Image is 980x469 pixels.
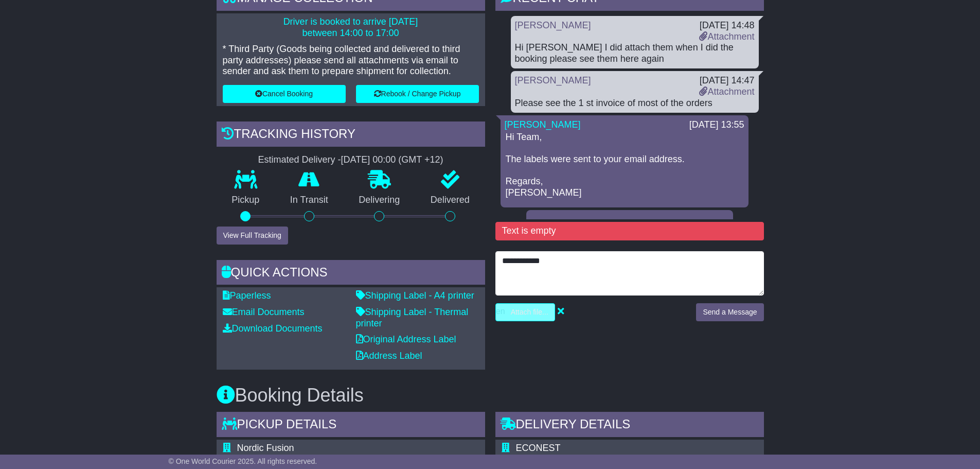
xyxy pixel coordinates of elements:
[275,195,344,206] p: In Transit
[696,303,763,321] button: Send a Message
[495,222,764,240] div: Text is empty
[356,307,469,328] a: Shipping Label - Thermal printer
[356,334,456,344] a: Original Address Label
[169,457,317,465] span: © One World Courier 2025. All rights reserved.
[223,16,479,39] p: Driver is booked to arrive [DATE] between 14:00 to 17:00
[237,443,294,453] span: Nordic Fusion
[699,20,754,31] div: [DATE] 14:48
[344,195,416,206] p: Delivering
[223,44,479,77] p: * Third Party (Goods being collected and delivered to third party addresses) please send all atta...
[699,75,754,86] div: [DATE] 14:47
[217,412,485,440] div: Pickup Details
[223,323,323,334] a: Download Documents
[356,85,479,103] button: Rebook / Change Pickup
[217,227,288,245] button: View Full Tracking
[515,75,591,85] a: [PERSON_NAME]
[217,154,485,166] div: Estimated Delivery -
[217,121,485,149] div: Tracking history
[356,351,422,361] a: Address Label
[689,119,744,131] div: [DATE] 13:55
[515,20,591,30] a: [PERSON_NAME]
[223,85,346,103] button: Cancel Booking
[217,260,485,288] div: Quick Actions
[699,31,754,42] a: Attachment
[699,86,754,97] a: Attachment
[217,195,275,206] p: Pickup
[516,443,561,453] span: ECONEST
[495,412,764,440] div: Delivery Details
[223,290,271,301] a: Paperless
[515,42,755,64] div: Hi [PERSON_NAME] I did attach them when I did the booking please see them here again
[223,307,305,317] a: Email Documents
[356,290,474,301] a: Shipping Label - A4 printer
[506,132,743,199] p: Hi Team, The labels were sent to your email address. Regards, [PERSON_NAME]
[515,98,755,109] div: Please see the 1 st invoice of most of the orders
[217,385,764,406] h3: Booking Details
[505,119,581,130] a: [PERSON_NAME]
[415,195,485,206] p: Delivered
[341,154,443,166] div: [DATE] 00:00 (GMT +12)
